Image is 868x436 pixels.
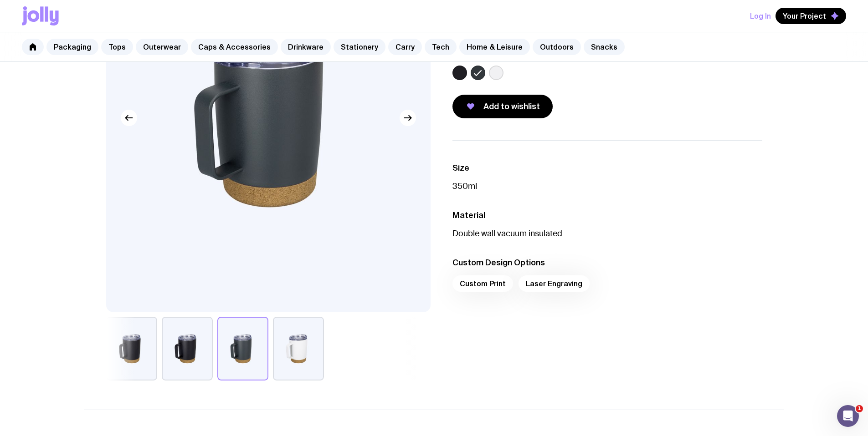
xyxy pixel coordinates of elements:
a: Home & Leisure [459,39,530,55]
button: Log In [750,8,771,24]
a: Stationery [334,39,385,55]
a: Packaging [46,39,98,55]
a: Outdoors [533,39,581,55]
a: Carry [388,39,422,55]
a: Tops [101,39,133,55]
a: Caps & Accessories [191,39,278,55]
span: Add to wishlist [483,101,540,112]
span: 1 [856,405,863,412]
button: Add to wishlist [452,95,553,118]
span: Your Project [783,11,826,20]
a: Snacks [584,39,625,55]
a: Drinkware [281,39,331,55]
a: Tech [425,39,457,55]
a: Outerwear [136,39,188,55]
iframe: Intercom live chat [837,405,859,427]
p: Double wall vacuum insulated [452,228,762,239]
h3: Material [452,210,762,221]
h3: Size [452,162,762,173]
h3: Custom Design Options [452,257,762,268]
button: Your Project [776,8,846,24]
p: 350ml [452,181,762,192]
